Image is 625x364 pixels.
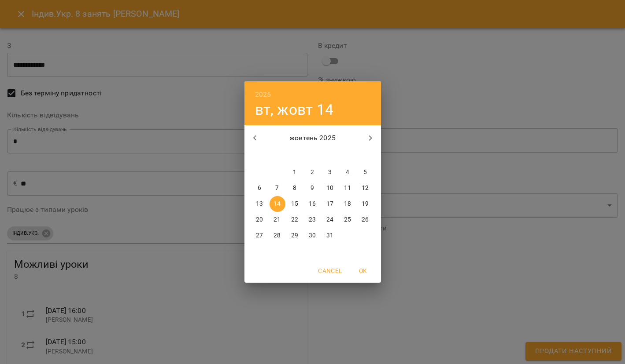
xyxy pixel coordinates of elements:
[322,180,338,196] button: 10
[256,200,263,208] p: 13
[270,180,285,196] button: 7
[256,215,263,224] p: 20
[270,212,285,228] button: 21
[340,151,356,160] span: сб
[291,231,298,240] p: 29
[358,196,374,212] button: 19
[322,212,338,228] button: 24
[358,164,374,180] button: 5
[326,200,333,208] p: 17
[322,164,338,180] button: 3
[274,231,281,240] p: 28
[340,164,356,180] button: 4
[287,151,303,160] span: ср
[252,151,268,160] span: пн
[255,88,271,101] button: 2025
[258,184,261,193] p: 6
[287,196,303,212] button: 15
[309,200,316,208] p: 16
[362,184,369,193] p: 12
[326,231,333,240] p: 31
[265,133,360,143] p: жовтень 2025
[293,184,296,193] p: 8
[309,215,316,224] p: 23
[270,196,285,212] button: 14
[358,151,374,160] span: нд
[287,228,303,244] button: 29
[318,266,342,276] span: Cancel
[340,212,356,228] button: 25
[346,168,349,177] p: 4
[305,228,321,244] button: 30
[270,228,285,244] button: 28
[322,196,338,212] button: 17
[255,101,334,119] button: вт, жовт 14
[274,200,281,208] p: 14
[293,168,296,177] p: 1
[344,184,351,193] p: 11
[305,180,321,196] button: 9
[328,168,332,177] p: 3
[274,215,281,224] p: 21
[252,196,268,212] button: 13
[287,212,303,228] button: 22
[358,212,374,228] button: 26
[362,215,369,224] p: 26
[305,196,321,212] button: 16
[340,196,356,212] button: 18
[256,231,263,240] p: 27
[311,168,314,177] p: 2
[322,228,338,244] button: 31
[305,212,321,228] button: 23
[275,184,279,193] p: 7
[340,180,356,196] button: 11
[314,263,345,279] button: Cancel
[270,151,285,160] span: вт
[291,200,298,208] p: 15
[252,228,268,244] button: 27
[344,200,351,208] p: 18
[326,215,333,224] p: 24
[309,231,316,240] p: 30
[363,168,367,177] p: 5
[358,180,374,196] button: 12
[344,215,351,224] p: 25
[311,184,314,193] p: 9
[353,266,374,276] span: OK
[291,215,298,224] p: 22
[305,151,321,160] span: чт
[252,180,268,196] button: 6
[252,212,268,228] button: 20
[305,164,321,180] button: 2
[362,200,369,208] p: 19
[287,180,303,196] button: 8
[322,151,338,160] span: пт
[349,263,377,279] button: OK
[287,164,303,180] button: 1
[326,184,333,193] p: 10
